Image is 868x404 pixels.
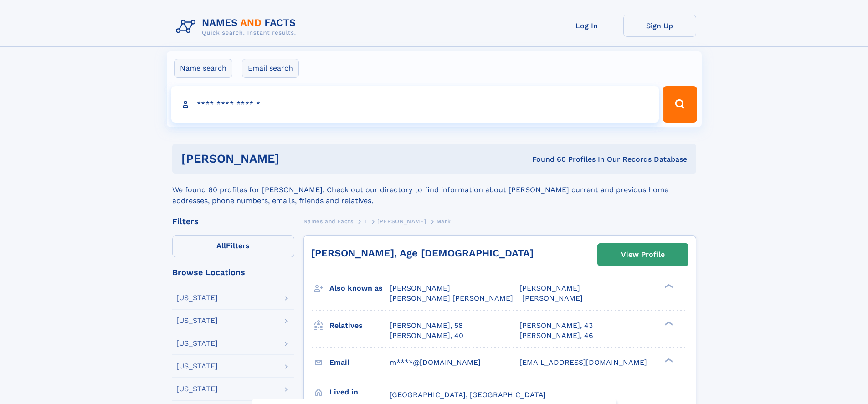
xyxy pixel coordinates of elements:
[329,384,390,400] h3: Lived in
[519,331,593,341] a: [PERSON_NAME], 46
[172,268,294,276] div: Browse Locations
[176,385,218,393] div: [US_STATE]
[663,357,673,363] div: ❯
[390,331,463,341] a: [PERSON_NAME], 40
[377,215,426,227] a: [PERSON_NAME]
[390,390,546,399] span: [GEOGRAPHIC_DATA], [GEOGRAPHIC_DATA]
[623,15,696,37] a: Sign Up
[519,358,647,367] span: [EMAIL_ADDRESS][DOMAIN_NAME]
[242,59,299,78] label: Email search
[176,340,218,347] div: [US_STATE]
[519,321,593,331] a: [PERSON_NAME], 43
[216,241,226,250] span: All
[519,284,580,292] span: [PERSON_NAME]
[311,247,534,259] a: [PERSON_NAME], Age [DEMOGRAPHIC_DATA]
[437,218,451,225] span: Mark
[364,215,367,227] a: T
[390,284,450,292] span: [PERSON_NAME]
[172,235,294,257] label: Filters
[406,154,687,164] div: Found 60 Profiles In Our Records Database
[550,15,623,37] a: Log In
[621,244,665,265] div: View Profile
[329,355,390,370] h3: Email
[663,320,673,326] div: ❯
[598,244,688,266] a: View Profile
[172,217,294,225] div: Filters
[303,215,354,227] a: Names and Facts
[377,218,426,225] span: [PERSON_NAME]
[174,59,232,78] label: Name search
[176,317,218,324] div: [US_STATE]
[329,281,390,296] h3: Also known as
[522,294,583,302] span: [PERSON_NAME]
[390,321,463,331] a: [PERSON_NAME], 58
[172,15,303,39] img: Logo Names and Facts
[390,294,513,302] span: [PERSON_NAME] [PERSON_NAME]
[172,174,696,206] div: We found 60 profiles for [PERSON_NAME]. Check out our directory to find information about [PERSON...
[329,318,390,333] h3: Relatives
[663,86,697,123] button: Search Button
[663,283,673,289] div: ❯
[176,294,218,302] div: [US_STATE]
[171,86,659,123] input: search input
[364,218,367,225] span: T
[176,363,218,370] div: [US_STATE]
[181,153,406,164] h1: [PERSON_NAME]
